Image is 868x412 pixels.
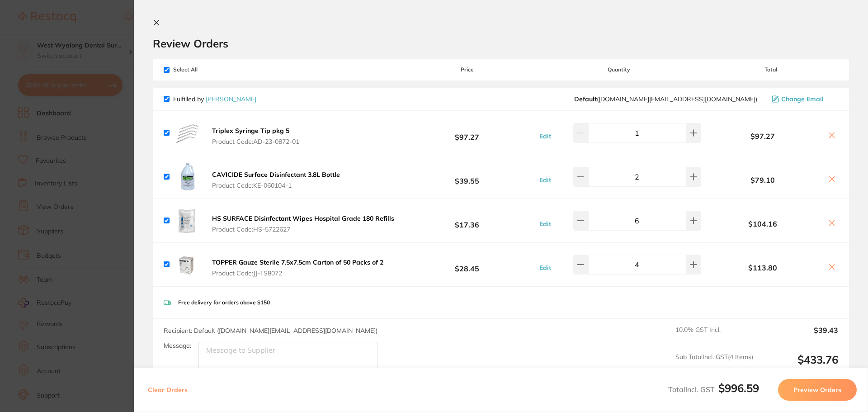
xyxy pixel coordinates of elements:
[173,118,202,147] img: d2R1MHY2OQ
[703,66,838,73] span: Total
[145,379,190,401] button: Clear Orders
[535,66,703,73] span: Quantity
[668,385,759,394] span: Total Incl. GST
[400,66,534,73] span: Price
[574,95,757,103] span: customer.care@henryschein.com.au
[164,342,191,350] label: Message:
[212,127,289,135] b: Triplex Syringe Tip pkg 5
[173,162,202,191] img: bHh4dGg4MA
[760,326,838,346] output: $39.43
[209,258,386,277] button: TOPPER Gauze Sterile 7.5x7.5cm Carton of 50 Packs of 2 Product Code:JJ-TS8072
[703,220,822,228] b: $104.16
[164,66,254,73] span: Select All
[173,95,256,103] p: Fulfilled by
[212,182,340,189] span: Product Code: KE-060104-1
[675,326,753,346] span: 10.0 % GST Incl.
[574,95,597,103] b: Default
[178,299,270,306] p: Free delivery for orders above $150
[760,353,838,378] output: $433.76
[537,176,554,184] button: Edit
[703,132,822,140] b: $97.27
[173,250,202,279] img: cmNwaG5vZA
[206,95,256,103] a: [PERSON_NAME]
[537,132,554,140] button: Edit
[209,127,302,146] button: Triplex Syringe Tip pkg 5 Product Code:AD-23-0872-01
[400,168,534,185] b: $39.55
[212,270,383,277] span: Product Code: JJ-TS8072
[400,124,534,141] b: $97.27
[703,176,822,184] b: $79.10
[212,214,394,223] b: HS SURFACE Disinfectant Wipes Hospital Grade 180 Refills
[209,214,397,233] button: HS SURFACE Disinfectant Wipes Hospital Grade 180 Refills Product Code:HS-5722627
[173,206,202,235] img: MGZ1enRiMQ
[778,379,857,401] button: Preview Orders
[212,138,299,145] span: Product Code: AD-23-0872-01
[212,170,340,179] b: CAVICIDE Surface Disinfectant 3.8L Bottle
[153,37,849,50] h2: Review Orders
[164,327,377,335] span: Recipient: Default ( [DOMAIN_NAME][EMAIL_ADDRESS][DOMAIN_NAME] )
[703,264,822,272] b: $113.80
[718,381,759,395] b: $996.59
[769,95,838,103] button: Change Email
[400,256,534,273] b: $28.45
[537,220,554,228] button: Edit
[400,212,534,229] b: $17.36
[537,264,554,272] button: Edit
[212,226,394,233] span: Product Code: HS-5722627
[675,353,753,378] span: Sub Total Incl. GST ( 4 Items)
[209,170,343,189] button: CAVICIDE Surface Disinfectant 3.8L Bottle Product Code:KE-060104-1
[212,258,383,266] b: TOPPER Gauze Sterile 7.5x7.5cm Carton of 50 Packs of 2
[781,95,824,103] span: Change Email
